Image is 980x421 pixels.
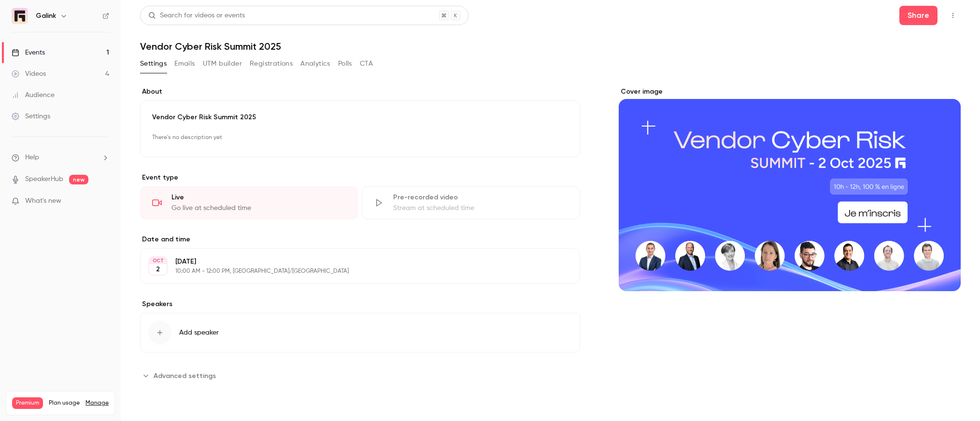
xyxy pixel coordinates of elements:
div: Events [12,48,45,57]
button: Analytics [300,56,330,71]
label: About [140,87,580,97]
button: Registrations [250,56,293,71]
section: Cover image [619,87,961,291]
label: Cover image [619,87,961,97]
div: OCT [149,257,167,264]
div: Pre-recorded video [393,193,568,202]
p: 10:00 AM - 12:00 PM, [GEOGRAPHIC_DATA]/[GEOGRAPHIC_DATA] [175,267,529,275]
button: Add speaker [140,313,580,352]
button: Share [899,6,937,25]
label: Date and time [140,235,580,244]
span: Advanced settings [154,371,216,381]
div: Audience [12,90,55,100]
span: Help [25,153,39,163]
span: Plan usage [49,399,80,407]
p: Vendor Cyber Risk Summit 2025 [152,112,568,122]
button: Advanced settings [140,368,222,383]
div: Videos [12,69,46,79]
button: Emails [174,56,195,71]
div: Settings [12,112,50,121]
p: There's no description yet [152,130,568,145]
div: Live [171,193,346,202]
label: Speakers [140,299,580,309]
h1: Vendor Cyber Risk Summit 2025 [140,41,961,52]
span: new [69,175,88,184]
p: 2 [156,265,160,274]
div: Stream at scheduled time [393,203,568,213]
section: Advanced settings [140,368,580,383]
span: Add speaker [179,328,219,337]
div: LiveGo live at scheduled time [140,186,358,219]
div: Pre-recorded videoStream at scheduled time [362,186,580,219]
span: Premium [12,397,43,409]
h6: Galink [36,11,56,21]
span: What's new [25,196,61,206]
div: Go live at scheduled time [171,203,346,213]
p: [DATE] [175,257,529,267]
div: Search for videos or events [148,11,245,21]
li: help-dropdown-opener [12,153,109,163]
a: Manage [85,399,109,407]
button: Polls [338,56,352,71]
p: Event type [140,173,580,182]
button: CTA [360,56,373,71]
a: SpeakerHub [25,174,63,184]
button: Settings [140,56,167,71]
button: UTM builder [203,56,242,71]
img: Galink [12,8,28,24]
